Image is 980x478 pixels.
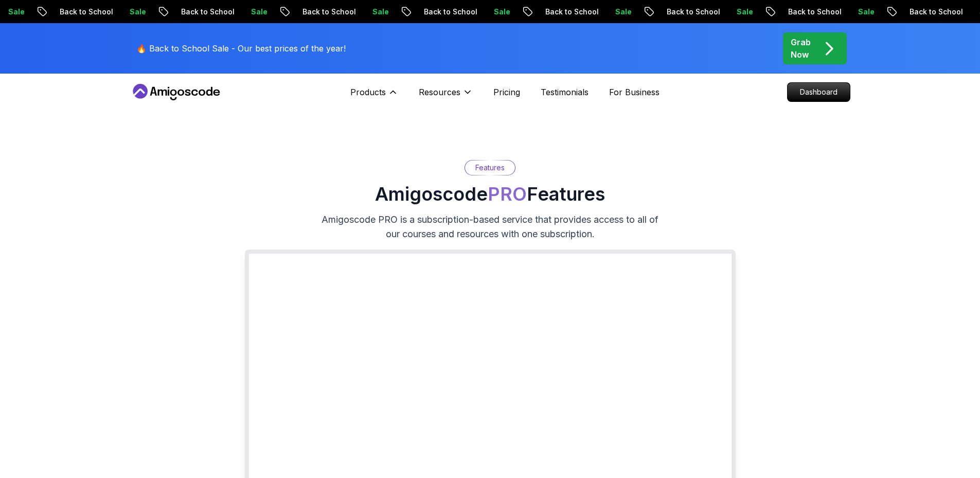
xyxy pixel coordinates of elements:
[292,7,362,17] p: Back to School
[136,42,346,55] p: 🔥 Back to School Sale - Our best prices of the year!
[419,86,473,107] button: Resources
[483,7,516,17] p: Sale
[788,83,850,101] p: Dashboard
[413,7,483,17] p: Back to School
[609,86,660,98] a: For Business
[791,36,811,61] p: Grab Now
[787,82,850,102] a: Dashboard
[119,7,152,17] p: Sale
[726,7,759,17] p: Sale
[493,86,520,98] a: Pricing
[362,7,395,17] p: Sale
[49,7,119,17] p: Back to School
[541,86,589,98] a: Testimonials
[350,86,386,98] p: Products
[656,7,726,17] p: Back to School
[899,7,969,17] p: Back to School
[604,7,637,17] p: Sale
[419,86,460,98] p: Resources
[240,7,273,17] p: Sale
[170,7,240,17] p: Back to School
[534,7,604,17] p: Back to School
[777,7,847,17] p: Back to School
[847,7,880,17] p: Sale
[350,86,398,107] button: Products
